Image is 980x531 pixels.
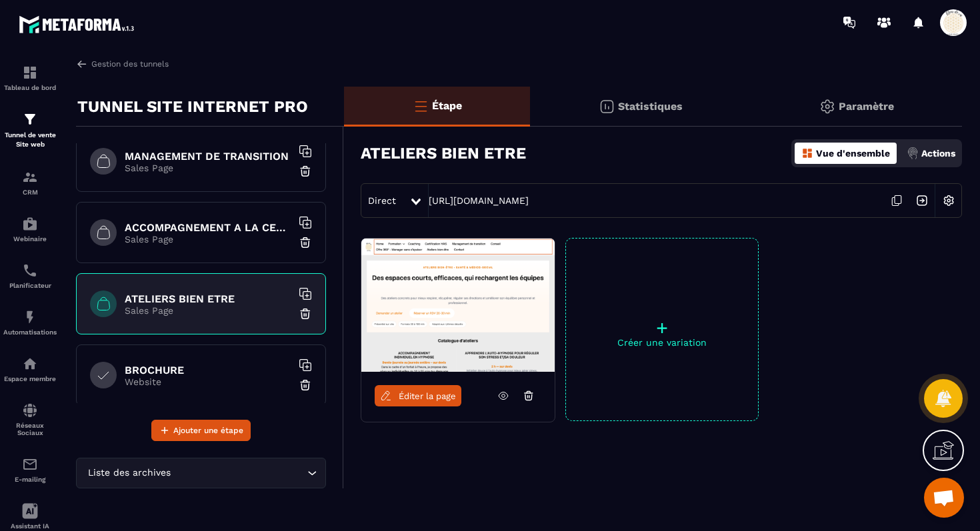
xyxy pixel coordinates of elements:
img: formation [22,65,38,81]
p: Réseaux Sociaux [3,422,57,436]
span: Liste des archives [85,466,173,480]
img: email [22,456,38,472]
img: formation [22,169,38,185]
img: dashboard-orange.40269519.svg [801,147,813,159]
img: scheduler [22,263,38,278]
p: Statistiques [618,100,683,113]
a: automationsautomationsWebinaire [3,206,57,253]
span: Direct [368,195,396,206]
p: CRM [3,189,57,196]
div: Ouvrir le chat [924,478,964,518]
p: Planificateur [3,282,57,289]
a: [URL][DOMAIN_NAME] [429,195,529,206]
h6: ATELIERS BIEN ETRE [125,292,291,305]
input: Search for option [173,466,304,480]
h6: MANAGEMENT DE TRANSITION [125,150,291,163]
img: bars-o.4a397970.svg [413,98,429,114]
p: Vue d'ensemble [816,148,890,159]
p: Sales Page [125,234,291,245]
img: arrow-next.bcc2205e.svg [909,188,935,213]
img: trash [299,165,312,178]
a: social-networksocial-networkRéseaux Sociaux [3,392,57,446]
img: trash [299,378,312,392]
img: setting-gr.5f69749f.svg [819,99,835,115]
a: formationformationTunnel de vente Site web [3,101,57,159]
a: Gestion des tunnels [76,58,169,70]
p: Actions [921,148,955,159]
img: automations [22,356,38,372]
h3: ATELIERS BIEN ETRE [361,144,526,163]
img: social-network [22,402,38,418]
p: Espace membre [3,375,57,382]
span: Ajouter une étape [173,424,243,437]
button: Ajouter une étape [151,420,251,441]
a: automationsautomationsAutomatisations [3,299,57,346]
img: trash [299,307,312,320]
img: actions.d6e523a2.png [907,147,919,159]
img: automations [22,216,38,232]
p: Créer une variation [566,337,758,348]
div: Search for option [76,458,326,488]
p: TUNNEL SITE INTERNET PRO [77,93,308,120]
a: formationformationCRM [3,159,57,206]
a: Éditer la page [375,385,461,406]
p: Sales Page [125,305,291,316]
a: schedulerschedulerPlanificateur [3,253,57,299]
p: Automatisations [3,328,57,336]
p: Tunnel de vente Site web [3,131,57,149]
img: trash [299,236,312,249]
a: emailemailE-mailing [3,446,57,493]
p: Tableau de bord [3,84,57,91]
img: automations [22,309,38,325]
p: Étape [432,99,462,112]
img: setting-w.858f3a88.svg [936,188,961,213]
span: Éditer la page [399,391,456,401]
img: formation [22,111,38,127]
p: Paramètre [839,100,894,113]
img: image [361,239,555,372]
h6: ACCOMPAGNEMENT A LA CERTIFICATION HAS [125,221,291,234]
p: E-mailing [3,476,57,483]
p: Assistant IA [3,522,57,530]
img: stats.20deebd0.svg [599,99,615,115]
img: logo [19,12,139,37]
p: Sales Page [125,163,291,173]
p: + [566,318,758,337]
p: Webinaire [3,235,57,243]
p: Website [125,376,291,387]
a: automationsautomationsEspace membre [3,346,57,392]
h6: BROCHURE [125,364,291,376]
a: formationformationTableau de bord [3,55,57,101]
img: arrow [76,58,88,70]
